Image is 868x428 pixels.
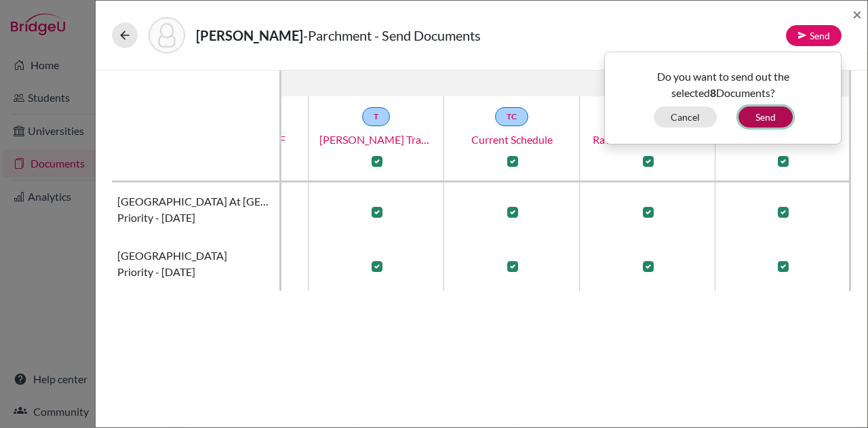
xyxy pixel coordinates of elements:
span: × [852,4,862,24]
span: [GEOGRAPHIC_DATA] [117,248,227,264]
a: TC [495,107,528,126]
button: Send [738,106,793,128]
span: Priority - [DATE] [117,210,195,226]
a: T [362,107,390,126]
span: - Parchment - Send Documents [303,27,481,43]
strong: [PERSON_NAME] [196,27,303,43]
b: 8 [710,86,716,99]
button: Send [786,25,842,46]
button: Close [852,6,862,22]
a: [PERSON_NAME] Transcript [309,132,444,148]
span: [GEOGRAPHIC_DATA] at [GEOGRAPHIC_DATA] [117,193,274,210]
span: Priority - [DATE] [117,264,195,280]
p: Do you want to send out the selected Documents? [615,69,831,101]
button: Cancel [654,106,717,128]
a: Raven Reccomendation [580,132,715,148]
a: Current Schedule [444,132,580,148]
div: Send [604,52,842,144]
